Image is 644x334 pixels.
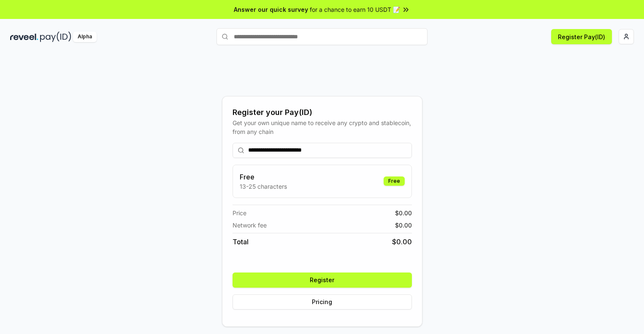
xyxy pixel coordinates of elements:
[234,5,308,14] span: Answer our quick survey
[551,29,612,44] button: Register Pay(ID)
[40,32,71,42] img: pay_id
[310,5,400,14] span: for a chance to earn 10 USDT 📝
[233,294,412,310] button: Pricing
[233,273,412,288] button: Register
[392,237,412,247] span: $ 0.00
[233,208,246,217] span: Price
[233,221,267,230] span: Network fee
[240,182,287,191] p: 13-25 characters
[73,32,97,42] div: Alpha
[233,118,412,136] div: Get your own unique name to receive any crypto and stablecoin, from any chain
[384,176,405,186] div: Free
[10,32,38,42] img: reveel_dark
[233,237,249,247] span: Total
[240,172,287,182] h3: Free
[395,221,412,230] span: $ 0.00
[233,107,412,118] div: Register your Pay(ID)
[395,208,412,217] span: $ 0.00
